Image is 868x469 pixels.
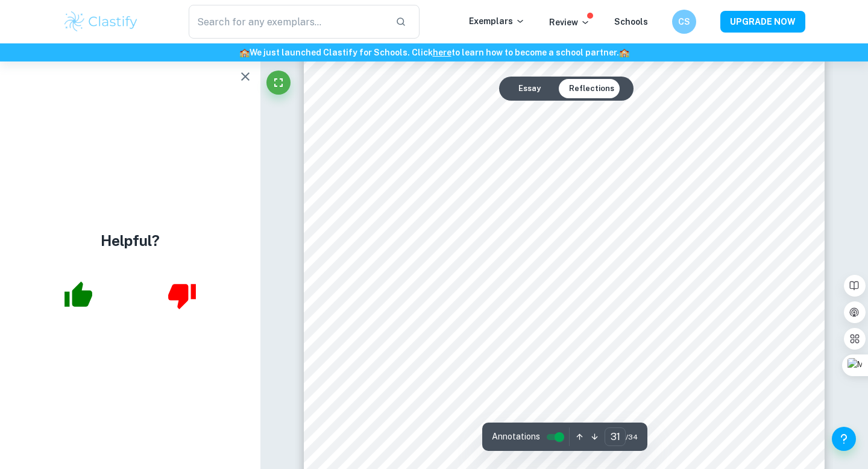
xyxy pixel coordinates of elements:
button: Help and Feedback [832,427,856,451]
button: Reflections [559,79,624,98]
button: Essay [509,79,550,98]
input: Search for any exemplars... [189,5,386,39]
span: Annotations [492,430,540,443]
button: CS [672,10,696,34]
button: Fullscreen [266,71,291,95]
button: UPGRADE NOW [720,11,805,33]
a: Schools [614,17,648,27]
span: / 34 [626,432,638,442]
a: here [433,48,451,57]
p: Exemplars [469,14,525,28]
p: Review [549,16,590,29]
h4: Helpful? [101,230,160,251]
img: Clastify logo [63,10,139,34]
h6: CS [678,15,691,28]
span: 🏫 [619,48,629,57]
span: 🏫 [239,48,250,57]
h6: We just launched Clastify for Schools. Click to learn how to become a school partner. [2,46,866,59]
